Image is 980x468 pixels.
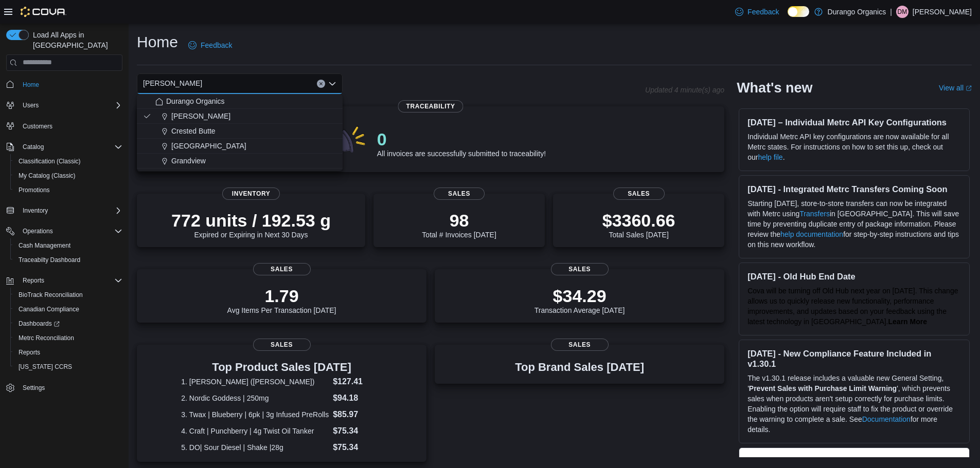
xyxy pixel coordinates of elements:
[19,99,43,111] button: Users
[253,263,311,275] span: Sales
[166,96,225,106] span: Durango Organics
[19,225,57,237] button: Operations
[551,339,609,351] span: Sales
[222,188,280,200] span: Inventory
[333,408,382,421] dd: $85.97
[913,6,972,18] p: [PERSON_NAME]
[14,170,122,182] span: My Catalog (Classic)
[10,288,127,302] button: BioTrack Reconciliation
[747,198,961,250] p: Starting [DATE], store-to-store transfers can now be integrated with Metrc using in [GEOGRAPHIC_D...
[14,155,85,167] a: Classification (Classic)
[23,276,44,285] span: Reports
[534,286,625,314] div: Transaction Average [DATE]
[14,239,122,252] span: Cash Management
[171,210,331,231] p: 772 units / 192.53 g
[888,317,927,326] a: Learn More
[747,287,958,326] span: Cova will be turning off Old Hub next year on [DATE]. This change allows us to quickly release ne...
[14,303,122,315] span: Canadian Compliance
[747,7,779,17] span: Feedback
[862,415,911,423] a: Documentation
[747,184,961,194] h3: [DATE] - Integrated Metrc Transfers Coming Soon
[737,80,812,96] h2: What's new
[2,273,127,288] button: Reports
[2,77,127,92] button: Home
[10,183,127,197] button: Promotions
[14,346,44,359] a: Reports
[19,204,122,217] span: Inventory
[14,239,75,252] a: Cash Management
[19,186,50,194] span: Promotions
[253,339,311,351] span: Sales
[966,85,972,91] svg: External link
[613,188,665,200] span: Sales
[23,122,52,130] span: Customers
[328,80,336,88] button: Close list of options
[19,225,122,237] span: Operations
[333,392,382,404] dd: $94.18
[29,30,122,50] span: Load All Apps in [GEOGRAPHIC_DATA]
[14,317,64,330] a: Dashboards
[19,381,122,394] span: Settings
[14,170,80,182] a: My Catalog (Classic)
[758,153,782,161] a: help file
[14,361,76,373] a: [US_STATE] CCRS
[21,7,66,17] img: Cova
[171,126,216,136] span: Crested Butte
[23,207,48,215] span: Inventory
[14,254,122,266] span: Traceabilty Dashboard
[137,139,343,154] button: [GEOGRAPHIC_DATA]
[333,441,382,454] dd: $75.34
[10,302,127,316] button: Canadian Compliance
[2,380,127,395] button: Settings
[10,316,127,331] a: Dashboards
[422,210,496,231] p: 98
[14,184,122,196] span: Promotions
[137,124,343,139] button: Crested Butte
[19,120,57,133] a: Customers
[434,188,485,200] span: Sales
[19,348,40,357] span: Reports
[19,141,122,153] span: Catalog
[747,117,961,127] h3: [DATE] – Individual Metrc API Key Configurations
[14,155,122,167] span: Classification (Classic)
[19,204,52,217] button: Inventory
[19,172,76,180] span: My Catalog (Classic)
[181,393,329,403] dt: 2. Nordic Goddess | 250mg
[19,256,80,264] span: Traceabilty Dashboard
[398,100,464,113] span: Traceability
[19,274,48,287] button: Reports
[10,169,127,183] button: My Catalog (Classic)
[14,332,122,344] span: Metrc Reconciliation
[181,409,329,420] dt: 3. Twax | Blueberry | 6pk | 3g Infused PreRolls
[19,120,122,133] span: Customers
[551,263,609,275] span: Sales
[780,230,843,238] a: help documentation
[19,382,49,394] a: Settings
[602,210,675,231] p: $3360.66
[515,361,644,373] h3: Top Brand Sales [DATE]
[19,99,122,111] span: Users
[2,119,127,134] button: Customers
[137,94,343,109] button: Durango Organics
[19,334,74,342] span: Metrc Reconciliation
[10,253,127,267] button: Traceabilty Dashboard
[896,6,908,18] div: Daniel Mendoza
[898,6,907,18] span: DM
[799,210,830,218] a: Transfers
[181,442,329,453] dt: 5. DO| Sour Diesel | Shake |28g
[828,6,886,18] p: Durango Organics
[14,332,78,344] a: Metrc Reconciliation
[23,384,45,392] span: Settings
[747,271,961,282] h3: [DATE] - Old Hub End Date
[333,376,382,388] dd: $127.41
[602,210,675,239] div: Total Sales [DATE]
[10,345,127,360] button: Reports
[890,6,892,18] p: |
[10,360,127,374] button: [US_STATE] CCRS
[181,361,382,373] h3: Top Product Sales [DATE]
[23,101,39,109] span: Users
[10,154,127,169] button: Classification (Classic)
[19,320,60,328] span: Dashboards
[2,140,127,154] button: Catalog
